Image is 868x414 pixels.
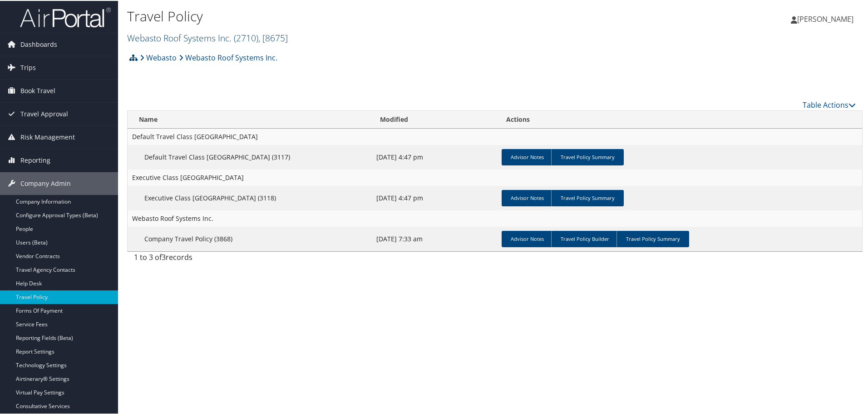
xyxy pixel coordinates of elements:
[127,31,288,43] a: Webasto Roof Systems Inc.
[179,48,277,66] a: Webasto Roof Systems Inc.
[791,5,863,32] a: [PERSON_NAME]
[551,189,624,205] a: Travel Policy Summary
[128,128,862,144] td: Default Travel Class [GEOGRAPHIC_DATA]
[128,144,372,169] td: Default Travel Class [GEOGRAPHIC_DATA] (3117)
[128,185,372,209] td: Executive Class [GEOGRAPHIC_DATA] (3118)
[502,230,553,246] a: Advisor Notes
[20,102,68,125] span: Travel Approval
[20,55,36,78] span: Trips
[372,110,498,128] th: Modified: activate to sort column ascending
[20,125,75,148] span: Risk Management
[162,251,166,261] span: 3
[551,148,624,165] a: Travel Policy Summary
[502,148,553,165] a: Advisor Notes
[128,169,862,185] td: Executive Class [GEOGRAPHIC_DATA]
[140,48,177,66] a: Webasto
[498,110,862,128] th: Actions
[20,6,111,27] img: airportal-logo.png
[372,185,498,209] td: [DATE] 4:47 pm
[234,31,258,43] span: ( 2710 )
[803,99,856,109] a: Table Actions
[372,226,498,250] td: [DATE] 7:33 am
[20,32,57,55] span: Dashboards
[372,144,498,169] td: [DATE] 4:47 pm
[502,189,553,205] a: Advisor Notes
[551,230,618,246] a: Travel Policy Builder
[128,226,372,250] td: Company Travel Policy (3868)
[127,6,617,25] h1: Travel Policy
[134,251,304,266] div: 1 to 3 of records
[797,13,853,23] span: [PERSON_NAME]
[258,31,288,43] span: , [ 8675 ]
[128,209,862,226] td: Webasto Roof Systems Inc.
[128,110,372,128] th: Name: activate to sort column ascending
[616,230,689,246] a: Travel Policy Summary
[20,148,50,171] span: Reporting
[20,79,55,101] span: Book Travel
[20,171,71,194] span: Company Admin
